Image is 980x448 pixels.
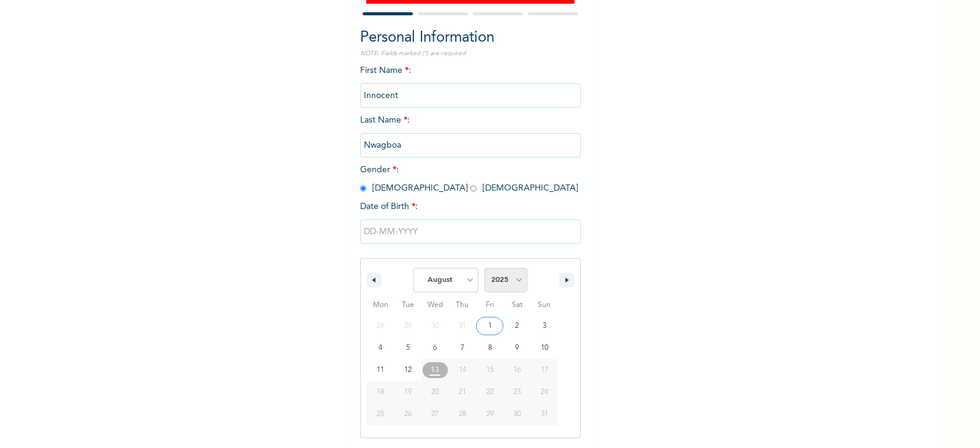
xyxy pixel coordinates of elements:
[476,381,503,403] button: 22
[367,337,394,359] button: 4
[360,49,581,58] p: NOTE: Fields marked (*) are required
[377,359,384,381] span: 11
[360,83,581,108] input: Enter your first name
[449,359,477,381] button: 14
[360,27,581,49] h2: Personal Information
[394,337,422,359] button: 5
[543,315,546,337] span: 3
[530,381,558,403] button: 24
[360,200,418,213] span: Date of Birth :
[488,337,492,359] span: 8
[449,381,477,403] button: 21
[379,337,382,359] span: 4
[513,381,521,403] span: 23
[367,381,394,403] button: 18
[541,337,548,359] span: 10
[530,359,558,381] button: 17
[476,359,503,381] button: 15
[449,403,477,425] button: 28
[367,295,394,315] span: Mon
[530,295,558,315] span: Sun
[513,403,521,425] span: 30
[503,403,531,425] button: 30
[394,359,422,381] button: 12
[431,381,439,403] span: 20
[394,381,422,403] button: 19
[377,403,384,425] span: 25
[476,315,503,337] button: 1
[513,359,521,381] span: 16
[449,337,477,359] button: 7
[503,359,531,381] button: 16
[406,337,410,359] span: 5
[431,359,439,381] span: 13
[421,337,449,359] button: 6
[503,381,531,403] button: 23
[404,359,412,381] span: 12
[541,403,548,425] span: 31
[503,337,531,359] button: 9
[394,403,422,425] button: 26
[515,337,519,359] span: 9
[503,295,531,315] span: Sat
[541,381,548,403] span: 24
[530,337,558,359] button: 10
[459,381,466,403] span: 21
[360,116,581,150] span: Last Name :
[476,403,503,425] button: 29
[360,165,578,192] span: Gender : [DEMOGRAPHIC_DATA] [DEMOGRAPHIC_DATA]
[404,381,412,403] span: 19
[486,359,494,381] span: 15
[476,295,503,315] span: Fri
[486,381,494,403] span: 22
[541,359,548,381] span: 17
[503,315,531,337] button: 2
[459,403,466,425] span: 28
[421,403,449,425] button: 27
[476,337,503,359] button: 8
[360,66,581,100] span: First Name :
[486,403,494,425] span: 29
[421,295,449,315] span: Wed
[367,403,394,425] button: 25
[421,381,449,403] button: 20
[394,295,422,315] span: Tue
[515,315,519,337] span: 2
[530,403,558,425] button: 31
[459,359,466,381] span: 14
[421,359,449,381] button: 13
[431,403,439,425] span: 27
[367,359,394,381] button: 11
[377,381,384,403] span: 18
[530,315,558,337] button: 3
[433,337,437,359] span: 6
[404,403,412,425] span: 26
[360,133,581,158] input: Enter your last name
[449,295,477,315] span: Thu
[360,219,581,244] input: DD-MM-YYYY
[461,337,464,359] span: 7
[488,315,492,337] span: 1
